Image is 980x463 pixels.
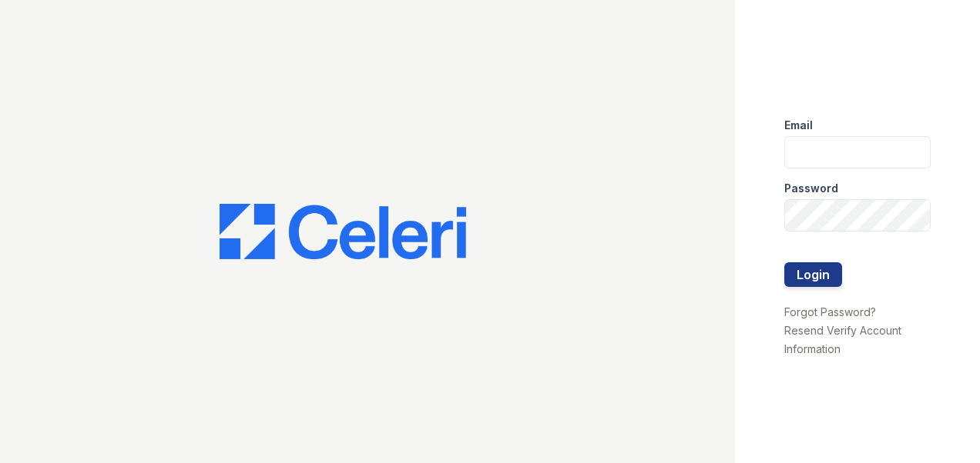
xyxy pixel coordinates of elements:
label: Password [784,181,838,196]
img: CE_Logo_Blue-a8612792a0a2168367f1c8372b55b34899dd931a85d93a1a3d3e32e68fde9ad4.png [220,204,466,259]
a: Forgot Password? [784,305,876,318]
label: Email [784,118,813,133]
button: Login [784,262,842,287]
a: Resend Verify Account Information [784,324,901,355]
